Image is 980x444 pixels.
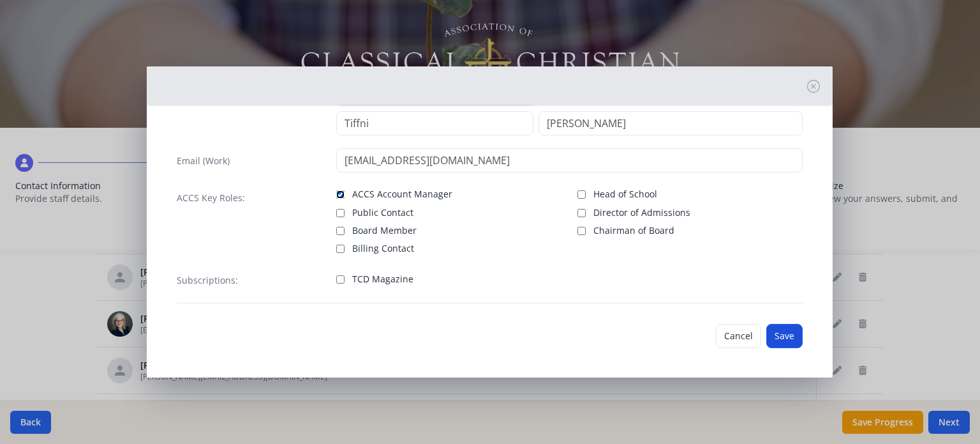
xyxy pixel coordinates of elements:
input: contact@site.com [336,148,803,172]
input: ACCS Account Manager [336,190,345,199]
input: Board Member [336,227,345,235]
input: TCD Magazine [336,275,345,284]
span: TCD Magazine [352,273,413,286]
input: Chairman of Board [577,227,586,235]
span: Board Member [352,224,417,237]
input: Billing Contact [336,245,345,253]
label: ACCS Key Roles: [177,192,245,204]
span: Billing Contact [352,242,414,255]
span: Head of School [593,188,657,201]
span: Chairman of Board [593,224,674,237]
button: Cancel [716,324,761,348]
button: Save [766,324,803,348]
input: Head of School [577,190,586,199]
input: Public Contact [336,209,345,217]
input: Last Name [538,111,803,135]
span: Director of Admissions [593,206,690,219]
label: Subscriptions: [177,274,238,287]
input: Director of Admissions [577,209,586,217]
label: Email (Work) [177,155,230,167]
span: Public Contact [352,206,413,219]
input: First Name [336,111,533,135]
span: ACCS Account Manager [352,188,452,201]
